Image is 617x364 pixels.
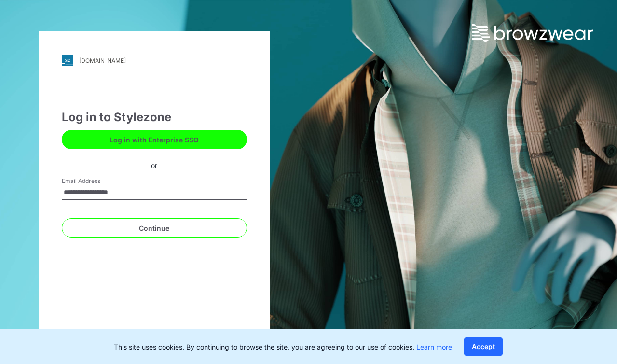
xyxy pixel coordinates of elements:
div: Log in to Stylezone [62,109,247,126]
a: [DOMAIN_NAME] [62,55,247,66]
a: Learn more [416,343,452,351]
div: [DOMAIN_NAME] [79,57,126,64]
button: Continue [62,218,247,238]
p: This site uses cookies. By continuing to browse the site, you are agreeing to our use of cookies. [114,342,452,352]
img: browzwear-logo.73288ffb.svg [472,24,593,42]
button: Log in with Enterprise SSO [62,130,247,149]
img: svg+xml;base64,PHN2ZyB3aWR0aD0iMjgiIGhlaWdodD0iMjgiIHZpZXdCb3g9IjAgMCAyOCAyOCIgZmlsbD0ibm9uZSIgeG... [62,55,73,66]
label: Email Address [62,177,129,185]
button: Accept [464,337,503,356]
div: or [143,160,165,170]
